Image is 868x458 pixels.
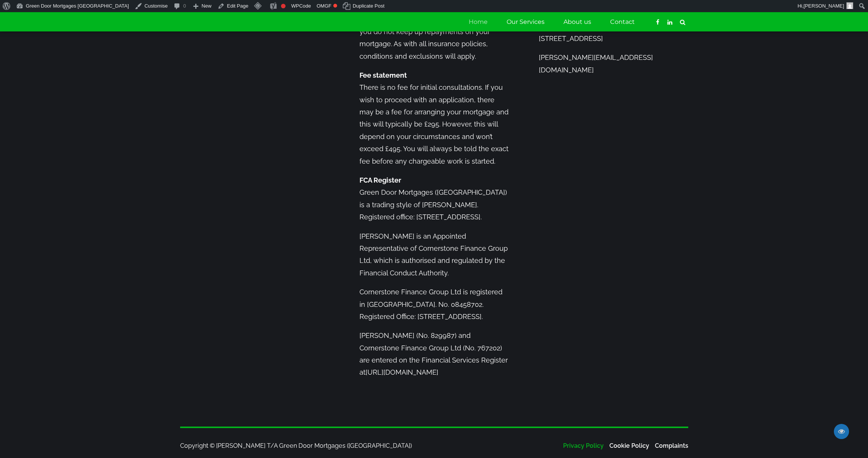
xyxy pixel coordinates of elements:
p: Your home or property may be repossessed if you do not keep up repayments on your mortgage. As wi... [359,13,509,63]
strong: Fee statement [359,71,407,79]
a: Complaints [655,442,688,449]
a: About us [563,13,591,31]
span: Edit/Preview [834,424,849,439]
p: There is no fee for initial consultations. If you wish to proceed with an application, there may ... [359,69,509,167]
a: Privacy Policy [563,442,604,449]
a: [STREET_ADDRESS] [539,34,603,42]
a: Contact [610,13,635,31]
p: Cornerstone Finance Group Ltd is registered in [GEOGRAPHIC_DATA]. No. 08458702. Registered Office... [359,286,509,323]
a: [PERSON_NAME][EMAIL_ADDRESS][DOMAIN_NAME] [539,53,653,73]
div: Focus keyphrase not set [281,4,286,8]
a: [URL][DOMAIN_NAME] [366,368,438,376]
a: Cookie Policy [609,442,649,449]
p: [PERSON_NAME] (No. 829987) and Cornerstone Finance Group Ltd (No. 767202) are entered on the Fina... [359,330,509,379]
a: Home [469,13,488,31]
strong: FCA Register [359,176,401,184]
span: [PERSON_NAME] [804,3,844,9]
p: Copyright © [PERSON_NAME] T/A Green Door Mortgages ([GEOGRAPHIC_DATA]) [180,440,427,451]
a: Our Services [507,13,545,31]
p: [PERSON_NAME] is an Appointed Representative of Cornerstone Finance Group Ltd, which is authorise... [359,230,509,280]
p: Green Door Mortgages ([GEOGRAPHIC_DATA]) is a trading style of [PERSON_NAME]. Registered office: ... [359,174,509,224]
